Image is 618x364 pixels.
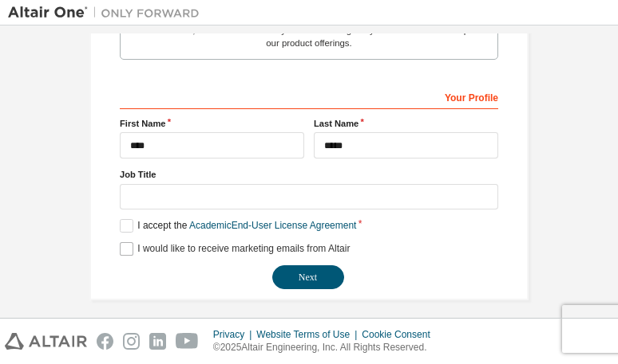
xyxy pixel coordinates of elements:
img: facebook.svg [97,333,113,350]
label: Job Title [120,168,498,181]
label: First Name [120,117,304,130]
div: For individuals, businesses and everyone else looking to try Altair software and explore our prod... [130,24,488,49]
label: Last Name [314,117,498,130]
a: Academic End-User License Agreement [189,220,356,231]
img: linkedin.svg [149,333,166,350]
img: instagram.svg [123,333,140,350]
img: altair_logo.svg [5,333,87,350]
img: youtube.svg [176,333,199,350]
div: Your Profile [120,84,498,109]
label: I would like to receive marketing emails from Altair [120,242,350,256]
label: I accept the [120,219,356,233]
div: Privacy [213,328,256,341]
div: Website Terms of Use [256,328,362,341]
img: Altair One [8,5,208,21]
p: © 2025 Altair Engineering, Inc. All Rights Reserved. [213,341,440,354]
button: Next [272,265,344,289]
div: Cookie Consent [362,328,439,341]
